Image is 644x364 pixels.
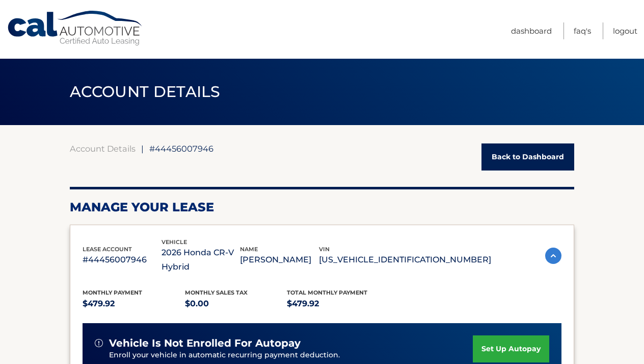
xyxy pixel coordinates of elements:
p: #44456007946 [83,253,162,267]
span: lease account [83,246,132,253]
a: Dashboard [511,22,552,39]
p: $479.92 [287,297,389,311]
p: $0.00 [185,297,287,311]
span: Total Monthly Payment [287,289,367,296]
p: Enroll your vehicle in automatic recurring payment deduction. [109,350,473,361]
span: Monthly sales Tax [185,289,248,296]
h2: Manage Your Lease [70,200,574,215]
img: accordion-active.svg [545,248,561,264]
span: vin [319,246,330,253]
a: set up autopay [473,335,549,362]
a: Logout [613,22,637,39]
span: name [240,246,258,253]
a: Back to Dashboard [481,143,574,171]
img: alert-white.svg [95,339,103,347]
a: Cal Automotive [7,10,144,46]
p: [US_VEHICLE_IDENTIFICATION_NUMBER] [319,253,491,267]
p: [PERSON_NAME] [240,253,319,267]
span: vehicle [162,238,187,246]
p: $479.92 [83,297,185,311]
span: #44456007946 [149,143,213,154]
a: FAQ's [574,22,591,39]
span: ACCOUNT DETAILS [70,82,221,101]
span: vehicle is not enrolled for autopay [109,337,301,350]
a: Account Details [70,143,136,154]
span: Monthly Payment [83,289,142,296]
p: 2026 Honda CR-V Hybrid [162,246,240,274]
span: | [141,143,144,154]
